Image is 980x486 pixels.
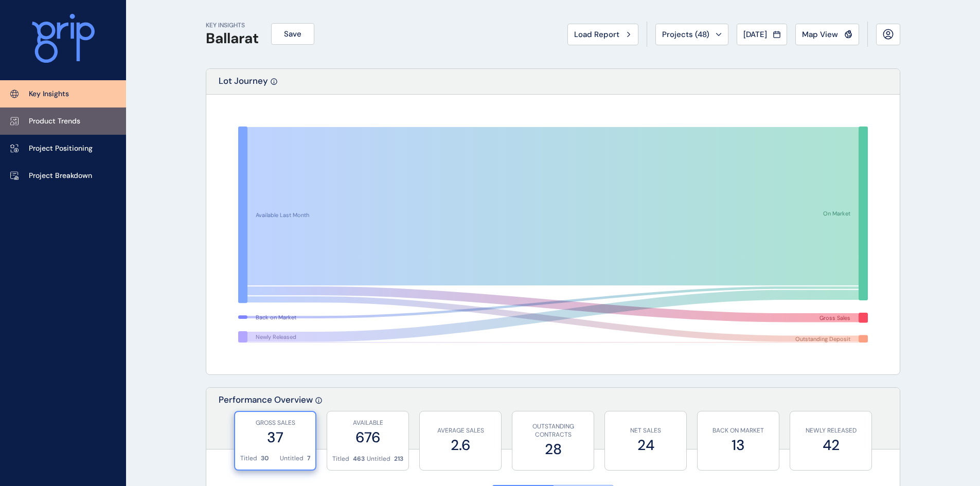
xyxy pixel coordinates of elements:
[567,24,638,45] button: Load Report
[219,75,268,94] p: Lot Journey
[240,419,310,427] p: GROSS SALES
[29,143,93,154] p: Project Positioning
[795,426,866,435] p: NEWLY RELEASED
[240,454,257,463] p: Titled
[703,435,774,455] label: 13
[240,427,310,447] label: 37
[574,29,619,40] span: Load Report
[284,29,301,39] span: Save
[610,435,681,455] label: 24
[353,455,365,463] p: 463
[518,422,589,440] p: OUTSTANDING CONTRACTS
[703,426,774,435] p: BACK ON MARKET
[737,24,787,45] button: [DATE]
[518,439,589,459] label: 28
[610,426,681,435] p: NET SALES
[271,23,314,45] button: Save
[206,21,259,30] p: KEY INSIGHTS
[795,435,866,455] label: 42
[425,435,496,455] label: 2.6
[261,454,269,463] p: 30
[802,29,838,40] span: Map View
[29,116,80,127] p: Product Trends
[662,29,709,40] span: Projects ( 48 )
[219,394,313,449] p: Performance Overview
[332,419,403,427] p: AVAILABLE
[795,24,859,45] button: Map View
[29,89,69,99] p: Key Insights
[206,30,259,47] h1: Ballarat
[332,455,349,463] p: Titled
[280,454,304,463] p: Untitled
[394,455,403,463] p: 213
[743,29,767,40] span: [DATE]
[655,24,728,45] button: Projects (48)
[367,455,390,463] p: Untitled
[425,426,496,435] p: AVERAGE SALES
[29,171,92,181] p: Project Breakdown
[307,454,310,463] p: 7
[332,427,403,447] label: 676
